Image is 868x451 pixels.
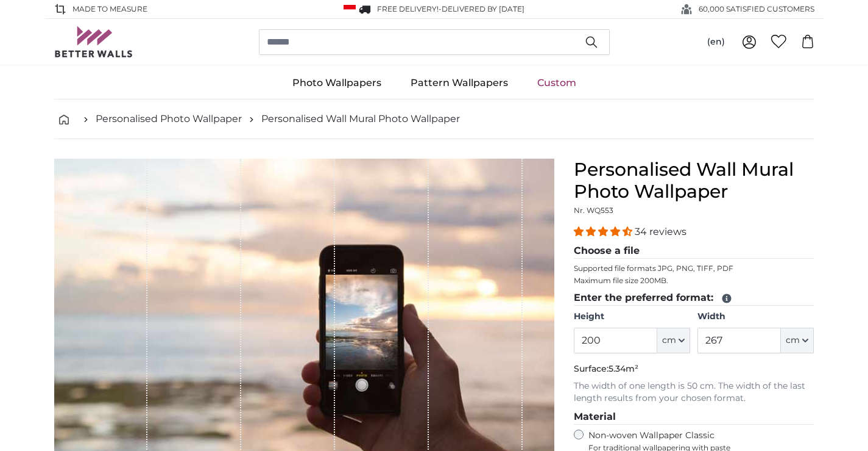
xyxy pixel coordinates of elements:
[261,112,460,126] a: Personalised Wall Mural Photo Wallpaper
[781,328,814,353] button: cm
[697,31,735,53] button: (en)
[574,311,690,323] label: Height
[635,226,686,237] span: 34 reviews
[54,99,814,139] nav: breadcrumbs
[609,363,638,374] span: 5.34m²
[574,410,814,425] legend: Material
[396,67,523,99] a: Pattern Wallpapers
[377,4,439,13] span: FREE delivery!
[442,4,524,13] span: Delivered by [DATE]
[278,67,396,99] a: Photo Wallpapers
[72,4,147,15] span: Made to Measure
[574,264,814,273] p: Supported file formats JPG, PNG, TIFF, PDF
[574,290,814,306] legend: Enter the preferred format:
[786,334,800,347] span: cm
[574,244,814,259] legend: Choose a file
[523,67,591,99] a: Custom
[662,334,676,347] span: cm
[574,380,814,405] p: The width of one length is 50 cm. The width of the last length results from your chosen format.
[699,4,814,15] span: 60,000 SATISFIED CUSTOMERS
[574,363,814,375] p: Surface:
[574,206,613,215] span: Nr. WQ553
[574,276,814,286] p: Maximum file size 200MB.
[574,226,635,237] span: 4.32 stars
[96,112,242,126] a: Personalised Photo Wallpaper
[657,328,690,353] button: cm
[697,311,814,323] label: Width
[344,5,356,14] img: Indonesia
[54,26,133,57] img: Betterwalls
[439,4,524,13] span: -
[574,159,814,203] h1: Personalised Wall Mural Photo Wallpaper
